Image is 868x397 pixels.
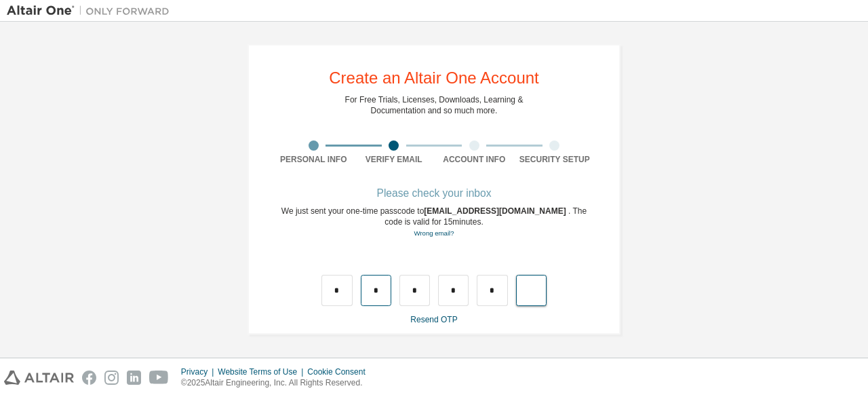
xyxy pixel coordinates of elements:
[7,4,176,18] img: Altair One
[181,377,374,389] p: © 2025 Altair Engineering, Inc. All Rights Reserved.
[127,371,141,385] img: linkedin.svg
[515,154,595,165] div: Security Setup
[218,366,307,377] div: Website Terms of Use
[414,229,454,237] a: Go back to the registration form
[4,371,74,385] img: altair_logo.svg
[273,154,354,165] div: Personal Info
[345,94,524,116] div: For Free Trials, Licenses, Downloads, Learning & Documentation and so much more.
[307,366,373,377] div: Cookie Consent
[354,154,435,165] div: Verify Email
[434,154,515,165] div: Account Info
[273,189,595,197] div: Please check your inbox
[149,371,169,385] img: youtube.svg
[329,70,539,86] div: Create an Altair One Account
[104,371,119,385] img: instagram.svg
[273,206,595,239] div: We just sent your one-time passcode to . The code is valid for 15 minutes.
[410,315,457,324] a: Resend OTP
[424,206,568,216] span: [EMAIL_ADDRESS][DOMAIN_NAME]
[181,366,218,377] div: Privacy
[82,371,96,385] img: facebook.svg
